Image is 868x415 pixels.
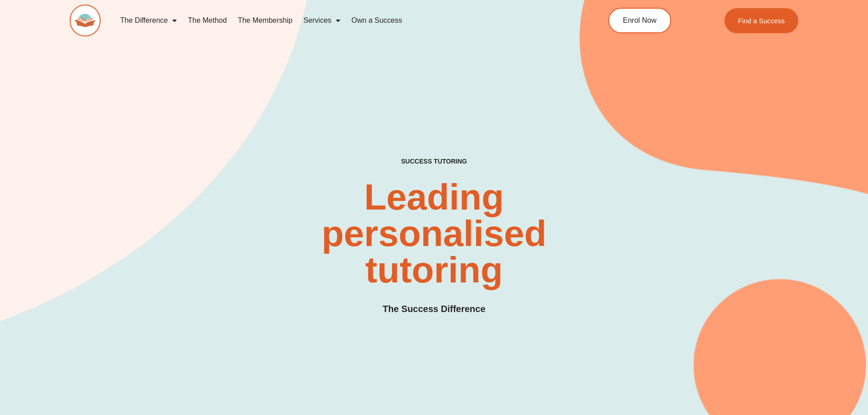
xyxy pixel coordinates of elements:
a: Enrol Now [608,8,671,33]
h3: The Success Difference [383,302,486,316]
span: Find a Success [738,17,785,24]
h2: Leading personalised tutoring [269,179,599,288]
a: The Difference [115,10,183,31]
a: The Method [182,10,232,31]
span: Enrol Now [623,17,657,24]
a: Own a Success [346,10,407,31]
h4: SUCCESS TUTORING​ [326,158,542,165]
a: Services [298,10,346,31]
a: Find a Success [724,8,799,33]
a: The Membership [232,10,298,31]
nav: Menu [115,10,567,31]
